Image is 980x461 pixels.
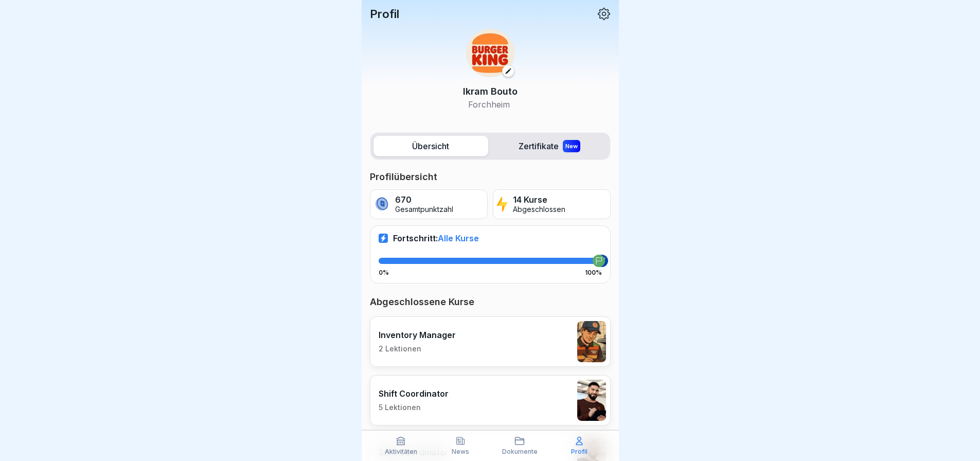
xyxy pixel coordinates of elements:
[571,448,587,455] p: Profil
[513,205,565,214] p: Abgeschlossen
[370,296,611,308] p: Abgeschlossene Kurse
[463,98,518,111] p: Forchheim
[563,140,580,152] div: New
[393,233,479,243] p: Fortschritt:
[385,448,417,455] p: Aktivitäten
[466,29,514,77] img: w2f18lwxr3adf3talrpwf6id.png
[395,195,453,205] p: 670
[577,321,606,362] img: o1h5p6rcnzw0lu1jns37xjxx.png
[379,388,449,399] p: Shift Coordinator
[379,403,449,412] p: 5 Lektionen
[502,448,538,455] p: Dokumente
[379,330,456,340] p: Inventory Manager
[496,196,508,213] img: lightning.svg
[379,344,456,353] p: 2 Lektionen
[577,380,606,421] img: q4kvd0p412g56irxfxn6tm8s.png
[373,136,488,156] label: Übersicht
[438,233,479,243] span: Alle Kurse
[370,7,399,21] p: Profil
[379,269,389,276] p: 0%
[370,316,611,367] a: Inventory Manager2 Lektionen
[370,375,611,425] a: Shift Coordinator5 Lektionen
[513,195,565,205] p: 14 Kurse
[452,448,469,455] p: News
[492,136,607,156] label: Zertifikate
[370,171,611,183] p: Profilübersicht
[585,269,602,276] p: 100%
[373,196,390,213] img: coin.svg
[395,205,453,214] p: Gesamtpunktzahl
[463,84,518,98] p: Ikram Bouto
